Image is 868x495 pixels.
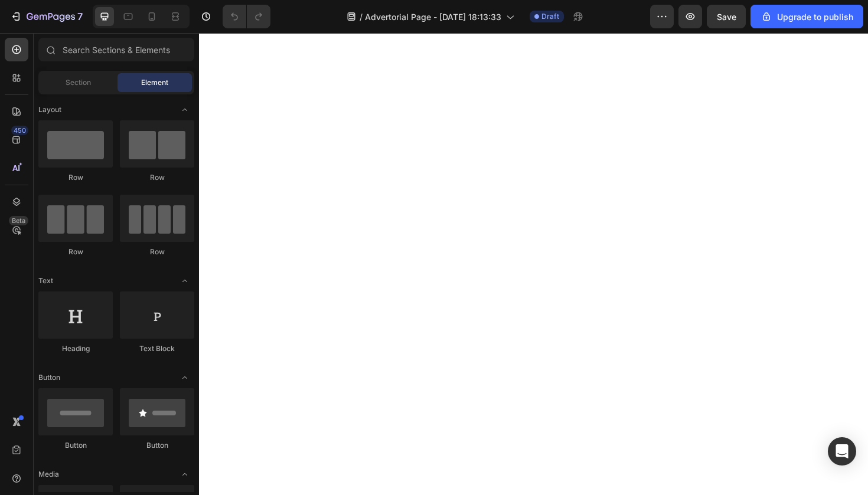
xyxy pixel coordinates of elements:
[761,11,853,23] div: Upgrade to publish
[38,372,60,383] span: Button
[120,440,194,451] div: Button
[175,271,194,290] span: Toggle open
[38,440,113,451] div: Button
[365,11,501,23] span: Advertorial Page - [DATE] 18:13:33
[541,11,559,22] span: Draft
[38,247,113,257] div: Row
[66,77,91,88] span: Section
[11,126,28,135] div: 450
[199,33,868,495] iframe: Design area
[717,12,736,22] span: Save
[175,465,194,484] span: Toggle open
[5,5,88,28] button: 7
[828,437,856,466] div: Open Intercom Messenger
[750,5,863,28] button: Upgrade to publish
[38,276,53,286] span: Text
[120,343,194,354] div: Text Block
[38,469,59,480] span: Media
[38,343,113,354] div: Heading
[38,104,61,115] span: Layout
[175,100,194,119] span: Toggle open
[38,38,194,61] input: Search Sections & Elements
[707,5,746,28] button: Save
[360,11,363,23] span: /
[175,368,194,387] span: Toggle open
[77,9,83,24] p: 7
[223,5,270,28] div: Undo/Redo
[120,172,194,183] div: Row
[38,172,113,183] div: Row
[141,77,168,88] span: Element
[9,216,28,225] div: Beta
[120,247,194,257] div: Row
